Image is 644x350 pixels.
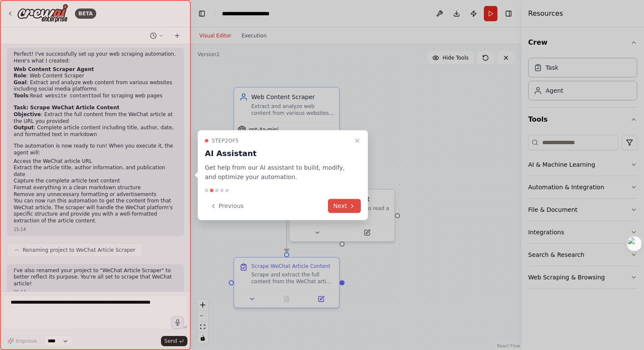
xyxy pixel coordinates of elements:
[212,137,239,144] span: Step 2 of 5
[205,162,351,182] p: Get help from our AI assistant to build, modify, and optimize your automation.
[352,135,362,145] button: Close walkthrough
[328,199,361,213] button: Next
[196,8,208,20] button: Hide left sidebar
[205,199,249,213] button: Previous
[205,147,351,159] h3: AI Assistant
